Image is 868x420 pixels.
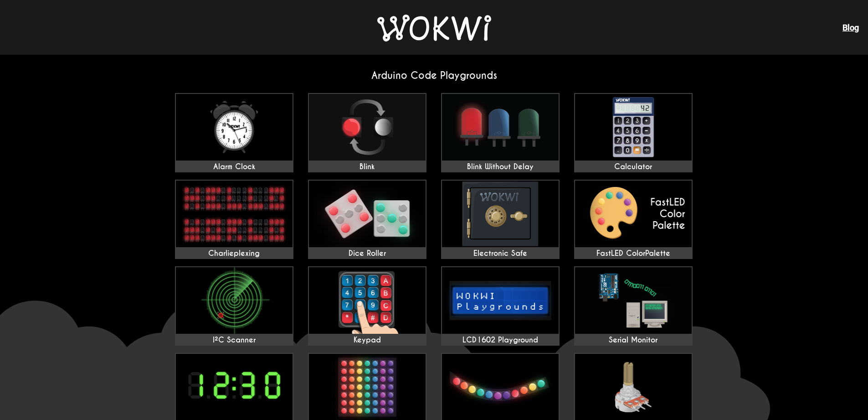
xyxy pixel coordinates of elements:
[575,267,692,334] img: Serial Monitor
[574,180,693,259] a: FastLED ColorPalette
[377,15,491,41] img: Wokwi
[176,94,293,161] img: Alarm Clock
[575,162,692,171] div: Calculator
[309,336,426,345] div: Keypad
[441,180,560,259] a: Electronic Safe
[574,266,693,346] a: Serial Monitor
[442,181,559,247] img: Electronic Safe
[308,93,426,172] a: Blink
[176,181,293,247] img: Charlieplexing
[309,94,426,161] img: Blink
[176,336,293,345] div: I²C Scanner
[175,93,293,172] a: Alarm Clock
[441,266,560,346] a: LCD1602 Playground
[309,267,426,334] img: Keypad
[575,181,692,247] img: FastLED ColorPalette
[441,93,560,172] a: Blink Without Delay
[176,162,293,171] div: Alarm Clock
[442,249,559,258] div: Electronic Safe
[442,162,559,171] div: Blink Without Delay
[442,267,559,334] img: LCD1602 Playground
[309,249,426,258] div: Dice Roller
[309,162,426,171] div: Blink
[575,94,692,161] img: Calculator
[308,180,426,259] a: Dice Roller
[176,267,293,334] img: I²C Scanner
[842,23,859,32] a: Blog
[176,249,293,258] div: Charlieplexing
[309,181,426,247] img: Dice Roller
[442,94,559,161] img: Blink Without Delay
[442,336,559,345] div: LCD1602 Playground
[175,266,293,346] a: I²C Scanner
[575,336,692,345] div: Serial Monitor
[168,69,701,82] h2: Arduino Code Playgrounds
[575,249,692,258] div: FastLED ColorPalette
[308,266,426,346] a: Keypad
[574,93,693,172] a: Calculator
[175,180,293,259] a: Charlieplexing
